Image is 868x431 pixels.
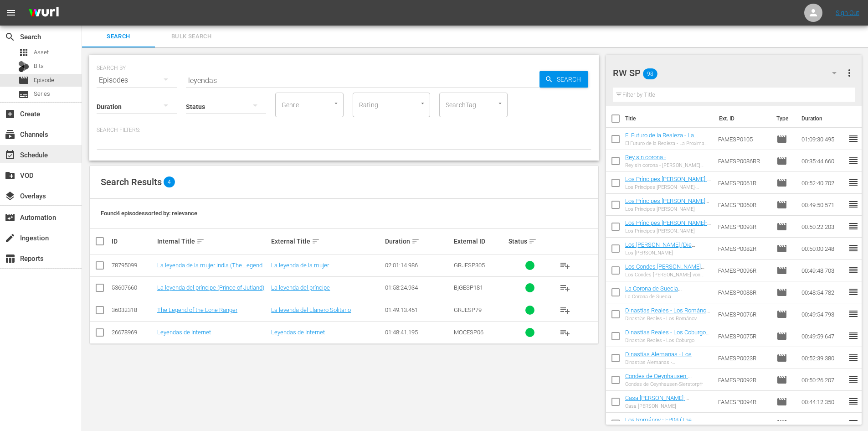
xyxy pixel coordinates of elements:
div: 53607660 [112,284,154,291]
span: Episode [34,76,54,85]
span: reorder [848,286,859,297]
div: Internal Title [157,236,268,247]
td: FAMESP0096R [714,260,773,281]
button: more_vert [844,62,855,84]
span: sort [529,237,537,245]
a: La leyenda del príncipe (Prince of Jutland) [157,284,264,291]
span: reorder [848,374,859,385]
div: Rey sin corona - [PERSON_NAME][GEOGRAPHIC_DATA] [625,162,711,168]
div: 01:49:13.451 [385,306,451,313]
span: reorder [848,265,859,275]
span: more_vert [844,68,855,78]
td: FAMESP0061R [714,172,773,194]
div: Dinastías Alemanas - [GEOGRAPHIC_DATA] [625,359,711,365]
th: Duration [796,106,851,131]
a: La leyenda del Llanero Solitario [271,306,351,313]
td: FAMESP0023R [714,347,773,369]
button: Open [496,99,504,108]
button: playlist_add [554,299,576,321]
div: Dinastías Reales - Los Románov [625,316,711,322]
a: Dinastías Reales - Los Coburgo (Königliche Dynastien - Die Coburger) [625,329,709,349]
span: reorder [848,221,859,232]
span: Episode [776,221,787,232]
td: FAMESP0060R [714,194,773,216]
span: Asset [34,48,49,57]
td: 00:49:54.793 [798,303,848,325]
a: Los [PERSON_NAME] (Die Grimaldis - [PERSON_NAME] verpflichtet) [DEMOGRAPHIC_DATA] [625,241,699,269]
td: FAMESP0086RR [714,150,773,172]
span: table_chart [5,253,15,264]
span: reorder [848,418,859,429]
span: Asset [18,47,29,58]
button: playlist_add [554,254,576,276]
div: 78795099 [112,262,154,269]
span: Overlays [5,191,15,202]
div: External ID [454,238,506,245]
div: 26678969 [112,329,154,336]
span: 4 [164,177,175,187]
span: Create [5,109,15,119]
td: 00:44:12.350 [798,391,848,413]
span: Bits [34,62,44,71]
td: 00:49:50.571 [798,194,848,216]
span: reorder [848,243,859,254]
span: reorder [848,177,859,188]
span: reorder [848,396,859,407]
div: ID [112,238,154,245]
div: Los [PERSON_NAME] [625,250,711,256]
td: 00:52:40.702 [798,172,848,194]
span: reorder [848,352,859,363]
td: 00:50:22.203 [798,216,848,238]
a: Los Príncipes [PERSON_NAME]-Wittgenstein-Berleburg (Sayn-Wittgenstein-Berleburg) [625,176,711,196]
span: sort [196,237,205,245]
td: FAMESP0076R [714,303,773,325]
span: BjGESP181 [454,284,483,291]
td: 00:52:39.380 [798,347,848,369]
td: 00:50:26.207 [798,369,848,391]
a: La leyenda del príncipe [271,284,330,291]
th: Title [625,106,714,131]
td: FAMESP0105 [714,128,773,150]
span: playlist_add [560,282,570,293]
div: La Corona de Suecia [625,294,711,300]
div: 01:48:41.195 [385,329,451,336]
span: Search Results [101,177,162,187]
span: playlist_add [560,305,570,316]
div: Los Príncipes [PERSON_NAME]-Wittgenstein-Berleburg [625,184,711,190]
span: Episode [776,199,787,210]
span: reorder [848,155,859,166]
a: La leyenda de la mujer [DEMOGRAPHIC_DATA] [271,262,333,275]
div: Condes de Oeynhausen-Sierstorpff [625,381,711,387]
div: Episodes [97,68,177,93]
img: ans4CAIJ8jUAAAAAAAAAAAAAAAAAAAAAAAAgQb4GAAAAAAAAAAAAAAAAAAAAAAAAJMjXAAAAAAAAAAAAAAAAAAAAAAAAgAT5G... [22,2,66,24]
div: Los Condes [PERSON_NAME] von Gymnich [625,272,711,278]
a: Los Románov - EP08 (The Romanovs EP08) [625,416,695,430]
span: reorder [848,133,859,144]
span: Automation [5,212,15,223]
p: Search Filters: [97,126,591,134]
span: reorder [848,199,859,210]
span: Episode [776,287,787,298]
div: External Title [271,236,382,247]
span: Episode [776,396,787,407]
span: Bulk Search [160,31,222,42]
span: Series [34,89,50,99]
a: Dinastías Reales - Los Románov (Königliche Dynastien - Die Romanows) [625,307,710,327]
span: Search [553,71,588,88]
span: Ingestion [5,233,15,244]
span: Episode [776,243,787,254]
a: La Corona de Suecia (Schwedens [PERSON_NAME]) [625,285,704,299]
td: FAMESP0094R [714,391,773,413]
span: Found 4 episodes sorted by: relevance [101,210,197,217]
span: Episode [776,265,787,276]
span: MOCESP06 [454,329,483,336]
a: Leyendas de Internet [271,329,325,336]
div: El Futuro de la Realeza - La Proxima Generación de Reinas Europeas [625,140,711,146]
span: Search [5,31,15,42]
th: Ext. ID [714,106,771,131]
span: playlist_add [560,260,570,271]
span: menu [5,7,16,18]
td: FAMESP0093R [714,216,773,238]
td: FAMESP0092R [714,369,773,391]
span: Episode [776,134,787,145]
